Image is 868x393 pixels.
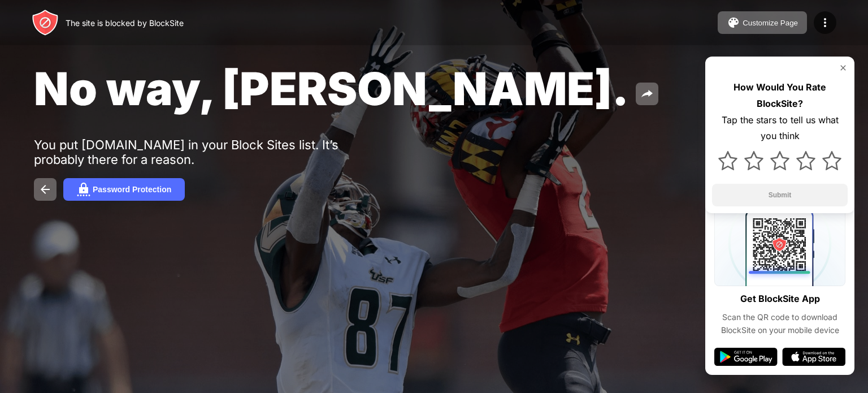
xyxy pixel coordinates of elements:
img: google-play.svg [714,348,778,366]
div: Scan the QR code to download BlockSite on your mobile device [714,311,845,336]
img: share.svg [640,87,654,101]
div: Tap the stars to tell us what you think [712,112,848,145]
img: pallet.svg [727,16,740,29]
img: star.svg [822,151,841,170]
img: star.svg [770,151,789,170]
button: Password Protection [63,178,185,201]
div: You put [DOMAIN_NAME] in your Block Sites list. It’s probably there for a reason. [34,137,383,167]
button: Customize Page [718,11,807,34]
img: header-logo.svg [32,9,59,36]
img: star.svg [744,151,763,170]
img: menu-icon.svg [818,16,832,29]
img: app-store.svg [782,348,845,366]
img: rate-us-close.svg [839,63,848,72]
img: back.svg [38,183,52,196]
img: password.svg [77,183,90,196]
span: No way, [PERSON_NAME]. [34,61,629,116]
button: Submit [712,184,848,206]
div: Password Protection [93,185,171,194]
div: The site is blocked by BlockSite [66,18,184,28]
div: How Would You Rate BlockSite? [712,79,848,112]
div: Customize Page [743,19,798,27]
img: star.svg [718,151,737,170]
img: star.svg [796,151,815,170]
div: Get BlockSite App [740,291,820,307]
